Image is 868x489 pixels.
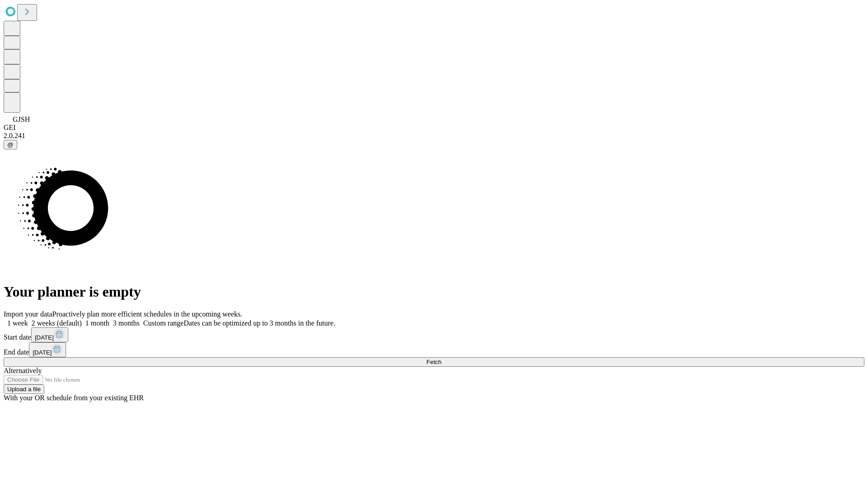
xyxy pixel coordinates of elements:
span: 3 months [113,319,140,327]
div: Start date [4,327,864,342]
div: End date [4,342,864,357]
button: Upload a file [4,384,44,394]
span: Proactively plan more efficient schedules in the upcoming weeks. [52,310,242,318]
div: 2.0.241 [4,132,864,140]
span: 1 month [85,319,109,327]
span: Fetch [426,359,441,365]
button: @ [4,140,17,149]
span: Import your data [4,310,52,318]
span: With your OR schedule from your existing EHR [4,394,144,402]
span: 2 weeks (default) [32,319,82,327]
span: GJSH [13,115,30,123]
span: @ [7,141,14,148]
button: [DATE] [31,327,68,342]
span: 1 week [7,319,28,327]
span: Alternatively [4,367,42,374]
span: Dates can be optimized up to 3 months in the future. [184,319,335,327]
button: [DATE] [29,342,66,357]
span: [DATE] [33,349,52,356]
button: Fetch [4,357,864,367]
h1: Your planner is empty [4,283,864,300]
span: Custom range [143,319,184,327]
span: [DATE] [35,334,54,341]
div: GEI [4,124,864,132]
